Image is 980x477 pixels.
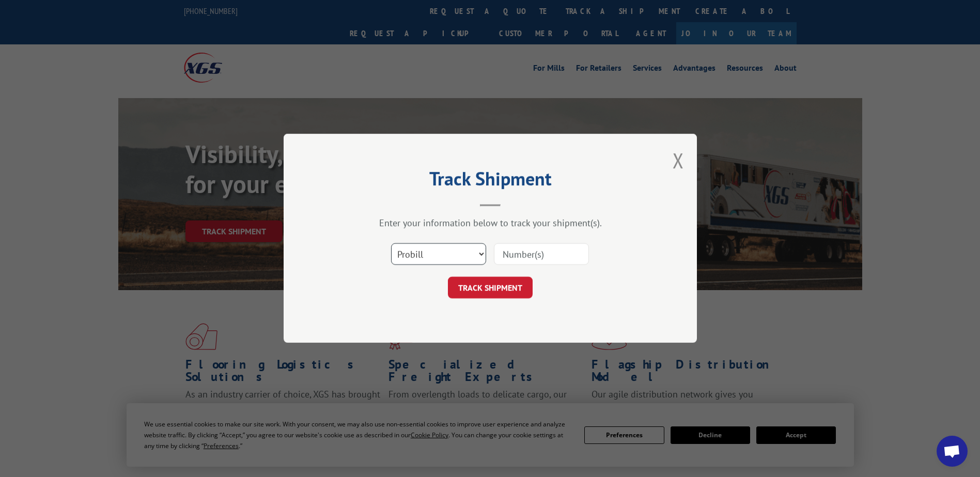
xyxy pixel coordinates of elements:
button: Close modal [673,147,684,174]
input: Number(s) [494,244,589,265]
button: TRACK SHIPMENT [448,277,533,299]
h2: Track Shipment [335,171,645,191]
div: Enter your information below to track your shipment(s). [335,217,645,229]
div: Open chat [937,436,968,467]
